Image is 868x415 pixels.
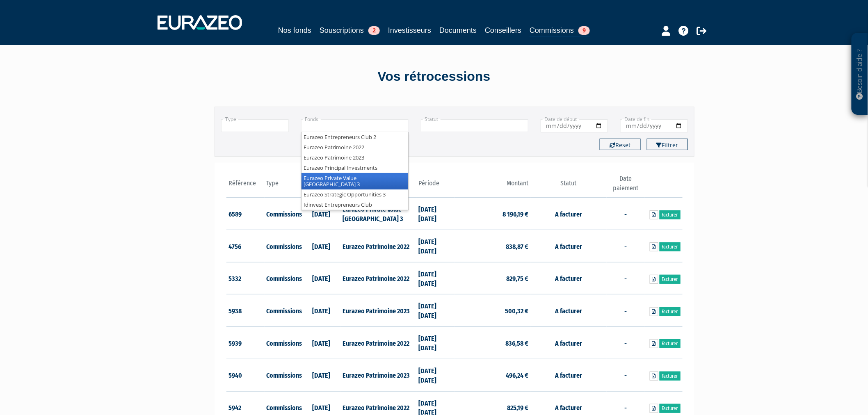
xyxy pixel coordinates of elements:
[265,294,303,327] td: Commissions
[226,174,265,198] th: Référence
[302,189,408,200] li: Eurazeo Strategic Opportunities 3
[439,25,477,36] a: Documents
[226,359,265,391] td: 5940
[340,230,416,262] td: Eurazeo Patrimoine 2022
[578,26,590,35] span: 9
[416,174,455,198] th: Période
[340,262,416,294] td: Eurazeo Patrimoine 2022
[200,67,668,86] div: Vos rétrocessions
[660,275,681,284] a: Facturer
[226,230,265,262] td: 4756
[265,359,303,391] td: Commissions
[265,327,303,359] td: Commissions
[855,37,865,111] p: Besoin d'aide ?
[455,294,530,327] td: 500,32 €
[302,173,408,189] li: Eurazeo Private Value [GEOGRAPHIC_DATA] 3
[320,25,380,36] a: Souscriptions2
[607,230,645,262] td: -
[302,153,408,163] li: Eurazeo Patrimoine 2023
[416,198,455,230] td: [DATE] [DATE]
[302,359,340,391] td: [DATE]
[416,359,455,391] td: [DATE] [DATE]
[340,327,416,359] td: Eurazeo Patrimoine 2022
[660,307,681,316] a: Facturer
[416,294,455,327] td: [DATE] [DATE]
[660,210,681,219] a: Facturer
[302,142,408,153] li: Eurazeo Patrimoine 2022
[302,132,408,142] li: Eurazeo Entrepreneurs Club 2
[302,230,340,262] td: [DATE]
[226,327,265,359] td: 5939
[530,230,606,262] td: A facturer
[265,198,303,230] td: Commissions
[368,26,380,35] span: 2
[530,294,606,327] td: A facturer
[600,139,641,150] button: Reset
[530,262,606,294] td: A facturer
[455,174,530,198] th: Montant
[607,198,645,230] td: -
[302,163,408,173] li: Eurazeo Principal Investments
[530,198,606,230] td: A facturer
[455,198,530,230] td: 8 196,19 €
[388,25,431,36] a: Investisseurs
[607,294,645,327] td: -
[660,339,681,348] a: Facturer
[607,359,645,391] td: -
[302,262,340,294] td: [DATE]
[340,198,416,230] td: Eurazeo Private Value [GEOGRAPHIC_DATA] 3
[530,327,606,359] td: A facturer
[416,230,455,262] td: [DATE] [DATE]
[660,242,681,251] a: Facturer
[455,327,530,359] td: 836,58 €
[226,294,265,327] td: 5938
[607,327,645,359] td: -
[278,25,311,36] a: Nos fonds
[530,25,590,37] a: Commissions9
[530,359,606,391] td: A facturer
[455,230,530,262] td: 838,87 €
[660,404,681,413] a: Facturer
[302,294,340,327] td: [DATE]
[265,230,303,262] td: Commissions
[158,15,242,30] img: 1732889491-logotype_eurazeo_blanc_rvb.png
[455,262,530,294] td: 829,75 €
[416,262,455,294] td: [DATE] [DATE]
[660,372,681,381] a: Facturer
[340,294,416,327] td: Eurazeo Patrimoine 2023
[455,359,530,391] td: 496,24 €
[647,139,688,150] button: Filtrer
[302,200,408,210] li: Idinvest Entrepreneurs Club
[607,262,645,294] td: -
[340,359,416,391] td: Eurazeo Patrimoine 2023
[302,198,340,230] td: [DATE]
[416,327,455,359] td: [DATE] [DATE]
[226,262,265,294] td: 5332
[485,25,521,36] a: Conseillers
[302,327,340,359] td: [DATE]
[265,174,303,198] th: Type
[226,198,265,230] td: 6589
[530,174,606,198] th: Statut
[607,174,645,198] th: Date paiement
[265,262,303,294] td: Commissions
